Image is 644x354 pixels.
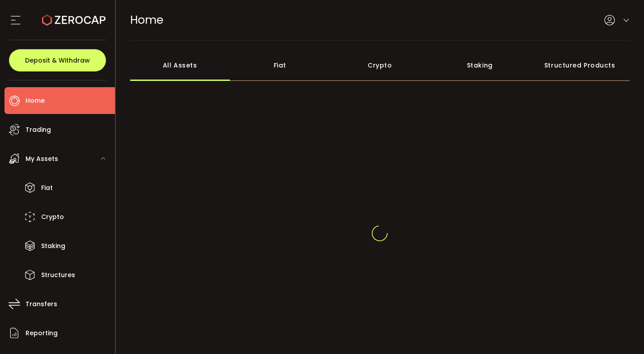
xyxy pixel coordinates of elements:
[25,94,45,107] span: Home
[430,50,530,81] div: Staking
[130,12,163,28] span: Home
[9,49,106,72] button: Deposit & Withdraw
[130,50,230,81] div: All Assets
[25,298,57,311] span: Transfers
[41,181,53,194] span: Fiat
[25,123,51,136] span: Trading
[530,50,630,81] div: Structured Products
[41,269,75,282] span: Structures
[230,50,330,81] div: Fiat
[41,211,64,223] span: Crypto
[25,327,58,340] span: Reporting
[25,152,58,165] span: My Assets
[330,50,430,81] div: Crypto
[41,240,65,253] span: Staking
[25,57,90,63] span: Deposit & Withdraw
